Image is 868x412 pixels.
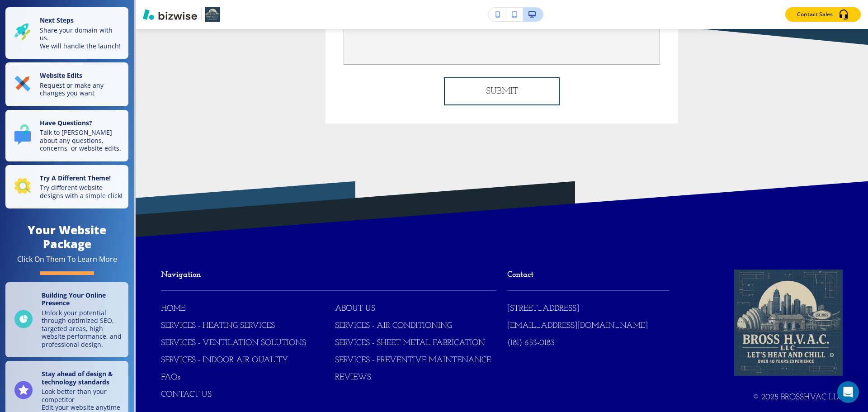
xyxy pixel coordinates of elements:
p: © 2025 Brosshvac LLC [680,392,843,404]
p: SERVICES - INDOOR AIR QUALITY [161,355,288,367]
a: Building Your Online PresenceUnlock your potential through optimized SEO, targeted areas, high we... [5,282,128,358]
strong: Have Questions? [40,118,92,127]
h4: Your Website Package [5,223,128,251]
p: SERVICES - PREVENTIVE MAINTENANCE [335,355,491,367]
img: Bizwise Logo [143,9,197,20]
p: SERVICES - AIR CONDITIONING [335,321,452,332]
p: ABOUT US [335,303,375,315]
button: Next StepsShare your domain with us.We will handle the launch! [5,7,128,59]
p: CONTACT US [161,389,212,401]
p: Look better than your competitor Edit your website anytime [42,388,123,412]
p: FAQs [161,372,180,384]
img: Your Logo [205,7,220,22]
strong: Website Edits [40,71,82,80]
button: Contact Sales [785,7,861,22]
button: Website EditsRequest or make any changes you want [5,62,128,106]
img: Brosshvac LLC [734,270,843,376]
button: Have Questions?Talk to [PERSON_NAME] about any questions, concerns, or website edits. [5,110,128,161]
p: Request or make any changes you want [40,81,123,97]
div: Open Intercom Messenger [837,381,859,403]
a: (181) 653-0183 [507,338,555,350]
strong: Try A Different Theme! [40,174,111,182]
p: SERVICES - SHEET METAL FABRICATION [335,338,485,350]
p: Share your domain with us. We will handle the launch! [40,26,123,50]
p: REVIEWS [335,372,371,384]
strong: Building Your Online Presence [42,291,106,308]
p: SERVICES - VENTILATION SOLUTIONS [161,338,306,350]
p: Unlock your potential through optimized SEO, targeted areas, high website performance, and profes... [42,309,123,349]
p: SERVICES - HEATING SERVICES [161,321,275,332]
p: Try different website designs with a simple click! [40,184,123,199]
button: Try A Different Theme!Try different website designs with a simple click! [5,165,128,209]
button: SUBMIT [444,77,560,105]
strong: Next Steps [40,16,74,24]
strong: Navigation [161,271,201,279]
p: Talk to [PERSON_NAME] about any questions, concerns, or website edits. [40,128,123,152]
p: HOME [161,303,185,315]
a: [EMAIL_ADDRESS][DOMAIN_NAME] [507,321,648,332]
a: [STREET_ADDRESS] [507,303,579,315]
div: Click On Them To Learn More [17,255,117,264]
strong: Stay ahead of design & technology standards [42,369,113,386]
p: Contact Sales [797,10,833,19]
strong: Contact [507,271,533,279]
